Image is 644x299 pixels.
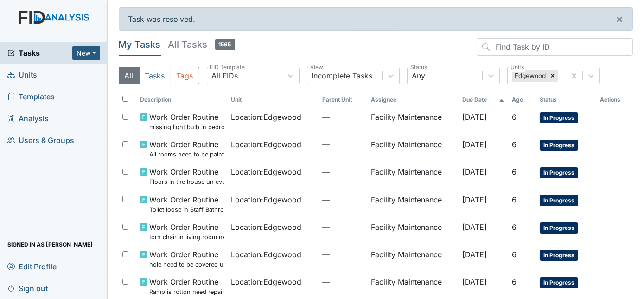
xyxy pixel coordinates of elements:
div: Any [412,70,426,81]
span: 1565 [215,39,235,50]
small: hole need to be covered up in back yard [149,260,224,269]
a: Tasks [7,47,72,58]
span: — [322,166,363,177]
span: In Progress [540,140,578,151]
span: Units [7,68,37,82]
small: All rooms need to be painted [149,150,224,159]
input: Toggle All Rows Selected [122,96,128,102]
span: Work Order Routine Toilet loose in Staff Bathroom [149,194,224,214]
th: Toggle SortBy [228,92,319,108]
span: In Progress [540,222,578,234]
span: Location : Edgewood [231,194,302,205]
span: — [322,221,363,233]
span: Signed in as [PERSON_NAME] [7,237,93,252]
div: All FIDs [212,70,238,81]
th: Toggle SortBy [319,92,367,108]
span: Templates [7,90,55,104]
td: Facility Maintenance [367,190,459,218]
span: × [616,12,623,26]
span: 6 [512,250,516,259]
span: [DATE] [462,140,487,149]
span: Users & Groups [7,133,74,148]
div: Edgewood [512,70,548,82]
span: In Progress [540,195,578,206]
span: [DATE] [462,250,487,259]
small: Toilet loose in Staff Bathroom [149,205,224,214]
span: In Progress [540,250,578,261]
span: Edit Profile [7,259,57,273]
td: Facility Maintenance [367,135,459,162]
div: Task was resolved. [119,7,633,31]
span: Work Order Routine Ramp is rotton need repair [149,276,224,296]
span: [DATE] [462,195,487,204]
th: Toggle SortBy [536,92,596,108]
span: Work Order Routine missing light bulb in bedroom 3 [149,111,224,131]
td: Facility Maintenance [367,108,459,135]
span: — [322,276,363,287]
span: — [322,249,363,260]
span: [DATE] [462,222,487,232]
span: Work Order Routine hole need to be covered up in back yard [149,249,224,269]
input: Find Task by ID [477,38,633,56]
span: 6 [512,167,516,176]
div: Type filter [119,67,199,84]
h5: All Tasks [168,38,235,51]
span: — [322,139,363,150]
td: Facility Maintenance [367,218,459,245]
td: Facility Maintenance [367,245,459,273]
span: [DATE] [462,167,487,176]
th: Actions [596,92,633,108]
span: — [322,194,363,205]
th: Toggle SortBy [459,92,508,108]
button: New [72,46,100,60]
span: 6 [512,222,516,232]
small: Floors in the house un even whole house [149,177,224,186]
button: Tags [171,67,199,84]
button: All [119,67,140,84]
small: torn chair in living room need painted [149,233,224,241]
span: 6 [512,112,516,122]
th: Toggle SortBy [136,92,228,108]
span: Analysis [7,111,49,126]
span: Location : Edgewood [231,166,302,177]
th: Assignee [367,92,459,108]
small: missing light bulb in bedroom 3 [149,123,224,131]
span: In Progress [540,277,578,288]
span: [DATE] [462,112,487,122]
span: 6 [512,277,516,286]
span: In Progress [540,167,578,178]
span: 6 [512,195,516,204]
span: — [322,111,363,123]
small: Ramp is rotton need repair [149,287,224,296]
span: Location : Edgewood [231,139,302,150]
span: Location : Edgewood [231,276,302,287]
span: Location : Edgewood [231,111,302,123]
button: Tasks [139,67,171,84]
span: In Progress [540,112,578,123]
span: [DATE] [462,277,487,286]
span: Work Order Routine torn chair in living room need painted [149,221,224,241]
h5: My Tasks [119,38,161,51]
span: Sign out [7,281,48,295]
span: Work Order Routine Floors in the house un even whole house [149,166,224,186]
span: Work Order Routine All rooms need to be painted [149,139,224,159]
span: 6 [512,140,516,149]
span: Location : Edgewood [231,221,302,233]
div: Incomplete Tasks [312,70,373,81]
span: Location : Edgewood [231,249,302,260]
td: Facility Maintenance [367,162,459,190]
th: Toggle SortBy [508,92,536,108]
button: × [606,8,632,30]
